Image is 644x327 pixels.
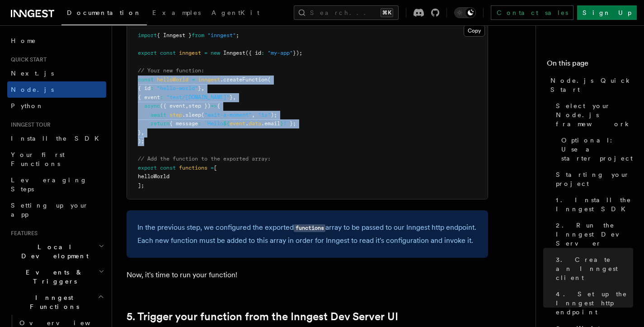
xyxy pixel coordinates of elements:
[261,50,264,56] span: :
[127,310,398,323] a: 5. Trigger your function from the Inngest Dev Server UI
[169,112,182,118] span: step
[185,103,188,109] span: ,
[138,76,154,83] span: const
[556,221,633,248] span: 2. Run the Inngest Dev Server
[11,176,87,193] span: Leveraging Steps
[552,217,633,251] a: 2. Run the Inngest Dev Server
[157,76,188,83] span: helloWorld
[268,50,293,56] span: "my-app"
[138,67,204,74] span: // Your new function:
[188,103,211,109] span: step })
[258,112,271,118] span: "1s"
[198,76,220,83] span: inngest
[11,86,54,93] span: Node.js
[11,135,104,142] span: Install the SDK
[147,3,206,24] a: Examples
[230,94,233,100] span: }
[552,286,633,320] a: 4. Set up the Inngest http endpoint
[454,7,476,18] button: Toggle dark mode
[7,268,99,286] span: Events & Triggers
[268,76,271,83] span: (
[211,165,214,171] span: =
[137,221,477,247] p: In the previous step, we configured the exported array to be passed to our Inngest http endpoint....
[7,130,106,147] a: Install the SDK
[552,192,633,217] a: 1. Install the Inngest SDK
[7,289,106,315] button: Inngest Functions
[220,76,268,83] span: .createFunction
[245,50,261,56] span: ({ id
[138,50,157,56] span: export
[61,3,147,25] a: Documentation
[556,195,633,213] span: 1. Install the Inngest SDK
[198,120,201,127] span: :
[182,112,201,118] span: .sleep
[293,50,302,56] span: });
[552,166,633,192] a: Starting your project
[211,50,220,56] span: new
[204,120,223,127] span: `Hello
[7,293,98,311] span: Inngest Functions
[271,112,277,118] span: );
[491,5,573,20] a: Contact sales
[166,94,230,100] span: "test/[DOMAIN_NAME]"
[7,65,106,81] a: Next.js
[283,120,290,127] span: !`
[294,5,399,20] button: Search...⌘K
[556,255,633,282] span: 3. Create an Inngest client
[160,165,176,171] span: const
[160,94,163,100] span: :
[290,120,296,127] span: };
[138,182,144,189] span: ];
[230,120,245,127] span: event
[577,5,637,20] a: Sign Up
[157,85,198,91] span: "hello-world"
[204,112,252,118] span: "wait-a-moment"
[552,251,633,286] a: 3. Create an Inngest client
[7,98,106,114] a: Python
[7,147,106,172] a: Your first Functions
[294,224,325,232] code: functions
[7,33,106,49] a: Home
[561,136,633,163] span: Optional: Use a starter project
[214,165,217,171] span: [
[7,239,106,264] button: Local Development
[7,242,99,261] span: Local Development
[252,112,255,118] span: ,
[138,173,169,180] span: helloWorld
[160,50,176,56] span: const
[138,85,150,91] span: { id
[7,81,106,98] a: Node.js
[198,85,201,91] span: }
[7,56,47,63] span: Quick start
[201,112,204,118] span: (
[233,94,236,100] span: ,
[67,9,141,16] span: Documentation
[201,85,204,91] span: ,
[223,50,245,56] span: Inngest
[169,120,198,127] span: { message
[464,25,485,37] button: Copy
[7,197,106,223] a: Setting up your app
[236,32,239,38] span: ;
[261,120,280,127] span: .email
[11,36,36,45] span: Home
[552,98,633,132] a: Select your Node.js framework
[7,230,38,237] span: Features
[558,132,633,166] a: Optional: Use a starter project
[7,264,106,289] button: Events & Triggers
[7,121,51,128] span: Inngest tour
[217,103,220,109] span: {
[141,129,144,136] span: ,
[127,269,488,281] p: Now, it's time to run your function!
[556,101,633,128] span: Select your Node.js framework
[547,58,633,72] h4: On this page
[152,9,201,16] span: Examples
[381,8,393,17] kbd: ⌘K
[160,103,185,109] span: ({ event
[138,156,271,162] span: // Add the function to the exported array:
[245,120,249,127] span: .
[144,103,160,109] span: async
[11,151,65,167] span: Your first Functions
[550,76,633,94] span: Node.js Quick Start
[138,165,157,171] span: export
